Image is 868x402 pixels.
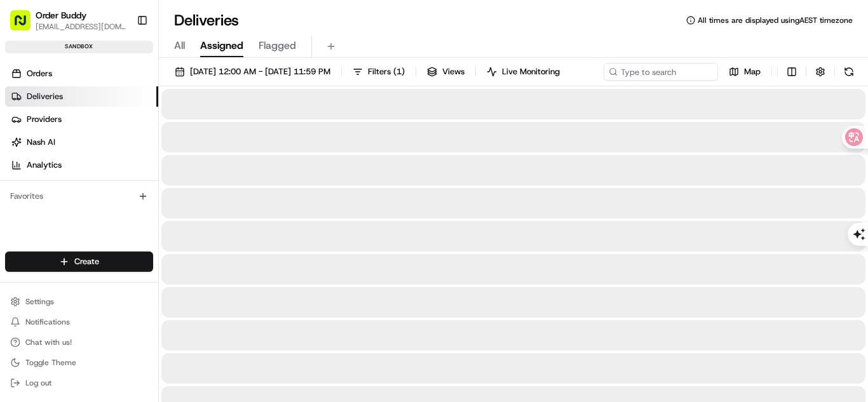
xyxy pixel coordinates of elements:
[5,251,153,272] button: Create
[5,5,132,36] button: Order Buddy[EMAIL_ADDRESS][DOMAIN_NAME]
[25,358,76,368] span: Toggle Theme
[25,378,51,388] span: Log out
[5,374,153,392] button: Log out
[421,63,470,81] button: Views
[744,66,761,77] span: Map
[74,256,99,267] span: Create
[5,109,158,130] a: Providers
[442,66,465,77] span: Views
[502,66,560,77] span: Live Monitoring
[27,114,62,125] span: Providers
[698,15,853,25] span: All times are displayed using AEST timezone
[27,68,52,79] span: Orders
[481,63,566,81] button: Live Monitoring
[5,313,153,331] button: Notifications
[5,186,153,206] div: Favorites
[25,297,54,307] span: Settings
[190,66,330,77] span: [DATE] 12:00 AM - [DATE] 11:59 PM
[36,22,126,32] button: [EMAIL_ADDRESS][DOMAIN_NAME]
[840,63,858,81] button: Refresh
[27,159,62,171] span: Analytics
[25,337,72,347] span: Chat with us!
[174,10,239,30] h1: Deliveries
[200,38,243,53] span: Assigned
[5,41,153,53] div: sandbox
[5,64,158,84] a: Orders
[27,91,63,102] span: Deliveries
[347,63,410,81] button: Filters(1)
[723,63,766,81] button: Map
[368,66,405,77] span: Filters
[27,137,55,148] span: Nash AI
[259,38,296,53] span: Flagged
[393,66,405,77] span: ( 1 )
[5,293,153,311] button: Settings
[25,317,70,327] span: Notifications
[5,354,153,372] button: Toggle Theme
[36,9,86,22] button: Order Buddy
[604,63,718,81] input: Type to search
[5,155,158,175] a: Analytics
[5,86,158,107] a: Deliveries
[5,132,158,152] a: Nash AI
[174,38,185,53] span: All
[169,63,336,81] button: [DATE] 12:00 AM - [DATE] 11:59 PM
[5,333,153,351] button: Chat with us!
